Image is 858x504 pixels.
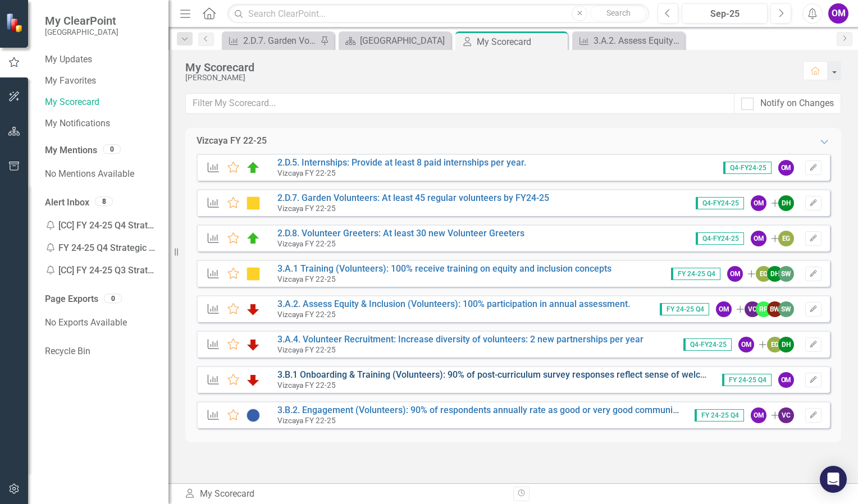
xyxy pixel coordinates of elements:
a: My Updates [45,53,157,66]
div: No Exports Available [45,311,157,334]
div: OM [727,266,743,282]
img: Below Plan [246,303,261,316]
div: OM [751,195,766,211]
img: No Information [246,409,261,422]
span: Q4-FY24-25 [683,338,732,351]
div: OM [751,407,766,423]
div: [GEOGRAPHIC_DATA] [360,34,448,48]
a: Recycle Bin [45,345,157,358]
span: Q4-FY24-25 [723,162,772,174]
div: My Scorecard [184,488,505,501]
div: My Scorecard [477,35,565,49]
button: Search [590,6,646,21]
a: 3.A.1 Training (Volunteers): 100% receive training on equity and inclusion concepts [277,263,611,274]
div: SW [778,301,794,317]
div: Sep-25 [686,7,764,21]
span: FY 24-25 Q4 [722,374,772,386]
a: My Mentions [45,144,97,157]
a: My Notifications [45,117,157,130]
span: Search [606,8,631,17]
a: 2.D.7. Garden Volunteers: At least 45 regular volunteers by FY24-25 [277,193,549,203]
div: RP [756,301,772,317]
div: BW [767,301,783,317]
span: My ClearPoint [45,14,118,28]
div: [PERSON_NAME] [185,74,792,82]
div: OM [716,301,732,317]
div: 3.A.2. Assess Equity & Inclusion (Volunteers): 100% participation in annual assessment. [594,34,682,48]
button: Sep-25 [682,3,768,24]
img: At or Above Target [246,232,261,245]
small: Vizcaya FY 22-25 [277,310,336,319]
div: EG [767,337,783,352]
a: 3.A.4. Volunteer Recruitment: Increase diversity of volunteers: 2 new partnerships per year [277,334,643,345]
a: 3.A.2. Assess Equity & Inclusion (Volunteers): 100% participation in annual assessment. [277,299,630,309]
div: DH [778,195,794,211]
div: FY 24-25 Q4 Strategic Plan - Enter your data Remin... [45,237,157,259]
div: OM [778,160,794,176]
div: OM [751,231,766,246]
a: [GEOGRAPHIC_DATA] [341,34,448,48]
div: SW [778,266,794,282]
div: No Mentions Available [45,163,157,185]
input: Search ClearPoint... [227,4,649,24]
a: My Scorecard [45,96,157,109]
div: DH [778,337,794,352]
span: FY 24-25 Q4 [695,409,744,421]
div: EG [756,266,772,282]
img: Below Plan [246,338,261,351]
div: Vizcaya FY 22-25 [197,135,267,148]
small: Vizcaya FY 22-25 [277,168,336,177]
div: DH [767,266,783,282]
div: 8 [95,196,113,206]
span: FY 24-25 Q4 [671,268,720,280]
div: My Scorecard [185,61,792,74]
img: At or Above Target [246,161,261,175]
small: Vizcaya FY 22-25 [277,345,336,354]
span: Q4-FY24-25 [696,197,744,209]
a: My Favorites [45,75,157,88]
small: Vizcaya FY 22-25 [277,204,336,213]
div: OM [738,337,754,352]
div: [CC] FY 24-25 Q4 Strategic Plan - Enter your data Reminder [45,214,157,237]
div: Notify on Changes [760,97,834,110]
small: Vizcaya FY 22-25 [277,239,336,248]
span: FY 24-25 Q4 [660,303,709,315]
small: Vizcaya FY 22-25 [277,274,336,283]
img: Below Plan [246,373,261,387]
div: Open Intercom Messenger [820,466,847,493]
div: 0 [103,144,121,154]
small: Vizcaya FY 22-25 [277,381,336,390]
div: [CC] FY 24-25 Q3 Strategic Plan - Enter your data Reminder [45,259,157,282]
a: 3.A.2. Assess Equity & Inclusion (Volunteers): 100% participation in annual assessment. [575,34,682,48]
img: ClearPoint Strategy [6,12,25,32]
img: Caution [246,267,261,281]
small: Vizcaya FY 22-25 [277,416,336,425]
a: Page Exports [45,293,98,306]
div: VC [745,301,760,317]
div: 2.D.7. Garden Volunteers: At least 45 regular volunteers by FY24-25 [243,34,317,48]
button: OM [828,3,848,24]
small: [GEOGRAPHIC_DATA] [45,28,118,36]
span: Q4-FY24-25 [696,232,744,245]
div: OM [778,372,794,388]
a: 2.D.8. Volunteer Greeters: At least 30 new Volunteer Greeters [277,228,524,239]
a: Alert Inbox [45,196,89,209]
a: 2.D.5. Internships: Provide at least 8 paid internships per year. [277,157,526,168]
input: Filter My Scorecard... [185,93,734,114]
img: Caution [246,196,261,210]
div: VC [778,407,794,423]
div: EG [778,231,794,246]
div: 0 [104,294,122,303]
a: 2.D.7. Garden Volunteers: At least 45 regular volunteers by FY24-25 [225,34,317,48]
